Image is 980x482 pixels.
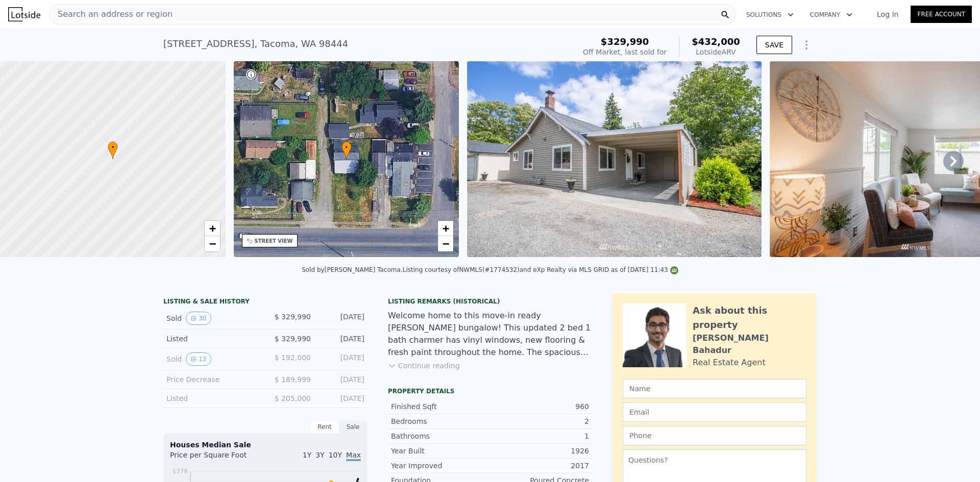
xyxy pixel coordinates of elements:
[170,450,265,466] div: Price per Square Foot
[692,47,740,57] div: Lotside ARV
[186,352,211,366] button: View historical data
[490,416,589,426] div: 2
[623,426,806,445] input: Phone
[209,237,215,250] span: −
[275,313,311,321] span: $ 329,990
[166,312,257,325] div: Sold
[911,6,972,23] a: Free Account
[443,237,449,250] span: −
[341,143,352,152] span: •
[8,7,40,21] img: Lotside
[302,266,402,273] div: Sold by [PERSON_NAME] Tacoma .
[275,335,311,343] span: $ 329,990
[346,451,361,461] span: Max
[108,141,118,159] div: •
[388,297,592,306] div: Listing Remarks (Historical)
[341,141,352,159] div: •
[438,221,453,236] a: Zoom in
[391,431,490,441] div: Bathrooms
[170,440,361,450] div: Houses Median Sale
[756,36,792,54] button: SAVE
[865,9,911,19] a: Log In
[583,47,667,57] div: Off Market, last sold for
[391,446,490,456] div: Year Built
[163,37,348,51] div: [STREET_ADDRESS] , Tacoma , WA 98444
[601,36,649,47] span: $329,990
[166,352,257,366] div: Sold
[255,237,293,245] div: STREET VIEW
[490,431,589,441] div: 1
[490,401,589,412] div: 960
[172,468,188,475] tspan: $378
[388,310,592,359] div: Welcome home to this move-in ready [PERSON_NAME] bungalow! This updated 2 bed 1 bath charmer has ...
[490,461,589,471] div: 2017
[205,221,220,236] a: Zoom in
[693,332,806,357] div: [PERSON_NAME] Bahadur
[391,401,490,412] div: Finished Sqft
[467,61,762,257] img: Sale: 123576237 Parcel: 101159053
[166,393,257,403] div: Listed
[319,352,364,366] div: [DATE]
[209,222,215,235] span: +
[339,420,367,434] div: Sale
[692,36,740,47] span: $432,000
[166,374,257,385] div: Price Decrease
[186,312,211,325] button: View historical data
[443,222,449,235] span: +
[319,334,364,344] div: [DATE]
[796,35,817,55] button: Show Options
[388,361,460,371] button: Continue reading
[670,266,678,274] img: NWMLS Logo
[163,297,367,308] div: LISTING & SALE HISTORY
[303,451,311,459] span: 1Y
[391,416,490,426] div: Bedrooms
[802,6,861,24] button: Company
[108,143,118,152] span: •
[388,387,592,395] div: Property details
[623,379,806,398] input: Name
[693,303,806,332] div: Ask about this property
[438,236,453,251] a: Zoom out
[310,420,339,434] div: Rent
[166,334,257,344] div: Listed
[693,357,766,369] div: Real Estate Agent
[275,375,311,384] span: $ 189,999
[315,451,324,459] span: 3Y
[391,461,490,471] div: Year Improved
[205,236,220,251] a: Zoom out
[275,394,311,402] span: $ 205,000
[275,353,311,362] span: $ 192,000
[490,446,589,456] div: 1926
[319,393,364,403] div: [DATE]
[319,374,364,385] div: [DATE]
[403,266,678,273] div: Listing courtesy of NWMLS (#1774532) and eXp Realty via MLS GRID as of [DATE] 11:43
[50,8,173,20] span: Search an address or region
[329,451,342,459] span: 10Y
[623,402,806,422] input: Email
[738,6,802,24] button: Solutions
[319,312,364,325] div: [DATE]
